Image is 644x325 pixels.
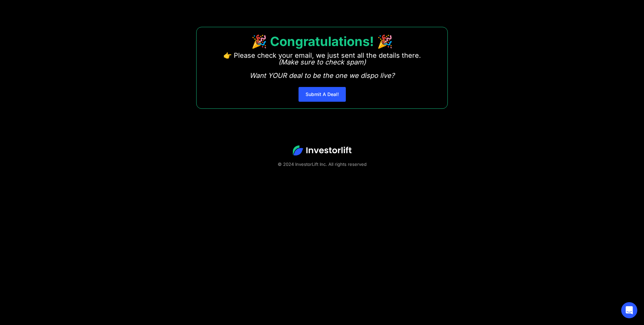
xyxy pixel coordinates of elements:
div: © 2024 InvestorLift Inc. All rights reserved [23,161,621,168]
p: 👉 Please check your email, we just sent all the details there. ‍ [223,52,421,79]
strong: 🎉 Congratulations! 🎉 [251,34,393,49]
em: (Make sure to check spam) Want YOUR deal to be the one we dispo live? [250,58,394,80]
a: Submit A Deal! [299,87,346,102]
div: Open Intercom Messenger [621,302,637,318]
